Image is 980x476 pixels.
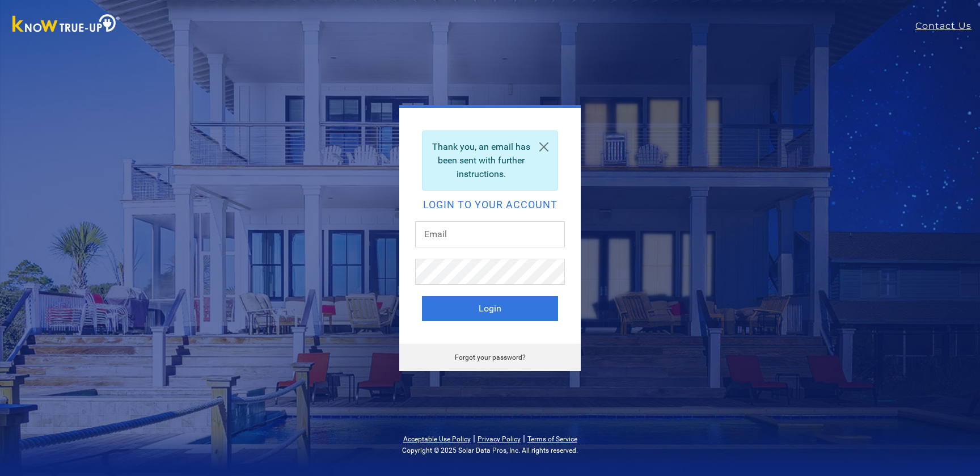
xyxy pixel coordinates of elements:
[527,435,577,443] a: Terms of Service
[455,353,526,361] a: Forgot your password?
[473,433,475,444] span: |
[530,131,557,163] a: Close
[915,19,980,33] a: Contact Us
[478,435,521,443] a: Privacy Policy
[415,221,565,247] input: Email
[403,435,471,443] a: Acceptable Use Policy
[422,130,558,191] div: Thank you, an email has been sent with further instructions.
[422,296,558,321] button: Login
[422,200,558,210] h2: Login to your account
[7,12,126,37] img: Know True-Up
[523,433,525,444] span: |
